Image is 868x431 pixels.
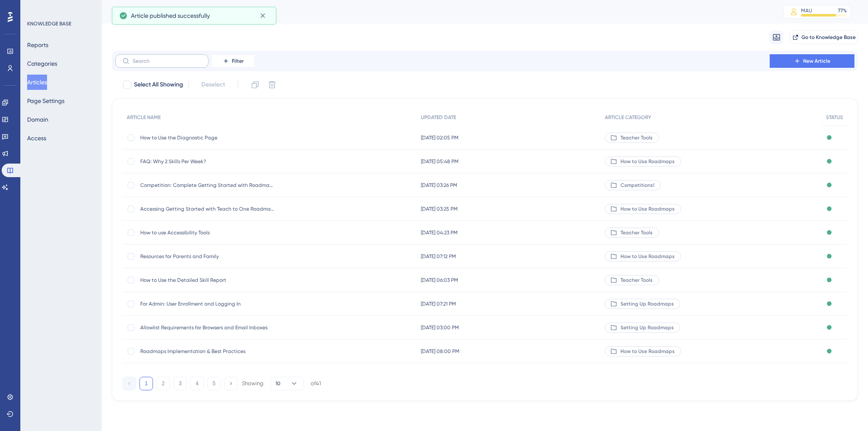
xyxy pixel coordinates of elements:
span: Select All Showing [134,80,183,90]
span: Filter [232,58,244,64]
button: Reports [27,37,48,53]
span: New Article [803,58,830,64]
span: [DATE] 08:00 PM [421,348,459,355]
button: 10 [270,377,304,390]
span: Roadmaps Implementation & Best Practices [140,348,276,355]
button: Access [27,131,46,146]
span: [DATE] 02:05 PM [421,134,459,141]
span: How to Use Roadmaps [620,348,675,355]
span: [DATE] 07:12 PM [421,253,456,260]
span: ARTICLE NAME [127,114,161,121]
span: [DATE] 07:21 PM [421,300,456,307]
span: How to Use Roadmaps [620,158,675,165]
span: 10 [275,380,281,387]
span: Setting Up Roadmaps [620,324,674,331]
button: 1 [139,377,153,390]
button: Deselect [194,77,233,92]
div: Articles [112,6,762,18]
span: For Admin: User Enrollment and Logging In [140,300,276,307]
span: Setting Up Roadmaps [620,300,674,307]
span: Resources for Parents and Family [140,253,276,260]
span: Allowlist Requirements for Browsers and Email Inboxes [140,324,276,331]
button: 2 [156,377,170,390]
button: Categories [27,56,57,71]
span: How to Use Roadmaps [620,206,675,212]
span: How to use Accessibility Tools [140,229,276,236]
span: STATUS [826,114,843,121]
button: Page Settings [27,93,64,108]
span: Competition: Complete Getting Started with Roadmaps Course [140,182,276,189]
span: How to Use the Detailed Skill Report [140,277,276,284]
span: Teacher Tools [620,134,653,141]
button: 3 [173,377,187,390]
span: Accessing Getting Started with Teach to One Roadmaps Course [140,206,276,212]
span: Deselect [201,80,225,90]
span: [DATE] 03:26 PM [421,182,457,189]
button: Filter [212,54,254,68]
span: Go to Knowledge Base [801,34,856,41]
span: [DATE] 04:23 PM [421,229,458,236]
span: [DATE] 05:48 PM [421,158,459,165]
span: [DATE] 03:00 PM [421,324,459,331]
button: 5 [207,377,221,390]
button: New Article [770,54,854,68]
span: How to Use the Diagnostic Page [140,134,276,141]
div: 77 % [838,7,847,14]
input: Search [133,58,201,64]
span: Teacher Tools [620,277,653,284]
button: Articles [27,75,47,90]
span: ARTICLE CATEGORY [605,114,651,121]
button: Domain [27,112,48,127]
span: How to Use Roadmaps [620,253,675,260]
span: [DATE] 03:25 PM [421,206,458,212]
div: Showing [242,380,263,387]
span: FAQ: Why 2 Skills Per Week? [140,158,276,165]
div: MAU [801,7,812,14]
span: [DATE] 06:03 PM [421,277,458,284]
span: Competitions! [620,182,654,189]
button: Go to Knowledge Base [790,31,858,44]
span: Teacher Tools [620,229,653,236]
span: UPDATED DATE [421,114,456,121]
div: of 41 [311,380,321,387]
button: 4 [190,377,204,390]
div: KNOWLEDGE BASE [27,20,71,27]
span: Article published successfully [131,11,210,21]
